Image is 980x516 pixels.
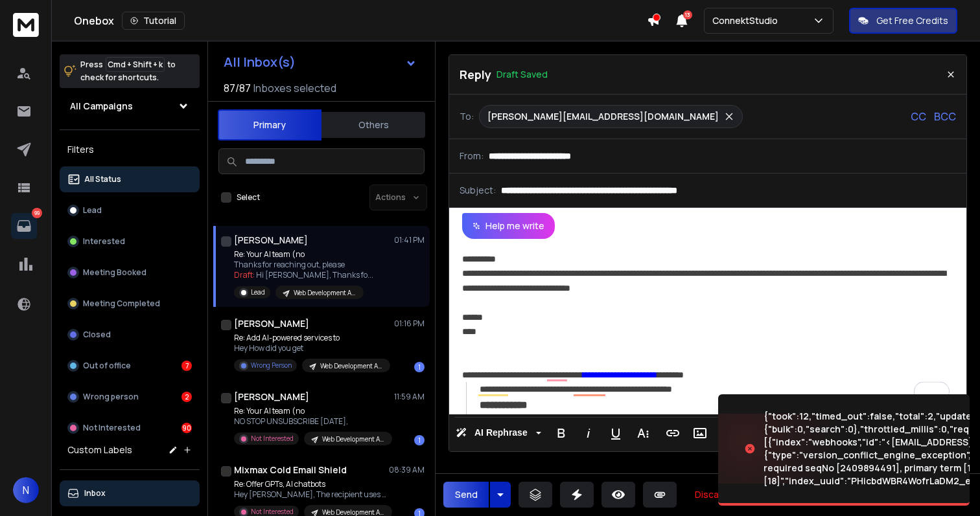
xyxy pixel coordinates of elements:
button: Italic (⌘I) [576,420,601,446]
button: Out of office7 [60,353,200,379]
button: N [13,477,39,503]
h1: [PERSON_NAME] [234,390,309,403]
p: Re: Offer GPTs, AI chatbots [234,479,390,489]
button: Discard Draft [684,482,762,508]
p: NO STOP UNSUBSCRIBE [DATE], [234,416,390,427]
button: Tutorial [122,12,185,30]
button: All Campaigns [60,93,200,119]
span: Hi [PERSON_NAME], Thanks fo ... [256,269,373,280]
button: Insert Image (⌘P) [688,420,712,446]
p: From: [460,150,484,163]
p: 01:41 PM [394,235,425,245]
span: 87 / 87 [224,80,251,96]
p: 01:16 PM [394,319,425,329]
span: 13 [683,10,692,19]
p: Out of office [83,361,131,371]
button: Inbox [60,480,200,506]
button: Send [443,482,489,508]
div: To enrich screen reader interactions, please activate Accessibility in Grammarly extension settings [449,239,966,414]
button: Meeting Booked [60,260,200,286]
p: Web Development Agency Last [322,434,384,444]
button: All Status [60,166,200,192]
p: Inbox [84,488,106,499]
p: Draft Saved [496,68,548,81]
p: Re: Add AI-powered services to [234,333,390,343]
a: 99 [11,213,37,239]
p: Meeting Completed [83,298,160,309]
h1: [PERSON_NAME] [234,234,308,247]
p: [PERSON_NAME][EMAIL_ADDRESS][DOMAIN_NAME] [487,110,719,123]
button: All Inbox(s) [213,49,427,75]
p: Re: Your AI team (no [234,406,390,416]
div: 2 [181,392,192,402]
h1: Mixmax Cold Email Shield [234,464,347,477]
button: Primary [218,109,321,140]
p: 11:59 AM [394,392,425,402]
button: Help me write [462,213,555,239]
p: Web Development Agency Last [320,361,382,371]
button: Get Free Credits [849,8,957,34]
p: Thanks for reaching out, please [234,260,373,270]
p: Not Interested [83,423,141,433]
span: Draft: [234,269,255,280]
p: Lead [251,287,265,297]
button: Lead [60,197,200,223]
div: 1 [414,362,425,372]
div: 1 [414,435,425,445]
p: Not Interested [251,434,294,443]
p: Interested [83,236,125,247]
p: Web Development Agency Last [294,288,356,298]
p: Wrong Person [251,361,292,370]
h1: All Inbox(s) [224,56,296,69]
button: Insert Link (⌘K) [660,420,685,446]
button: Underline (⌘U) [603,420,628,446]
button: Wrong person2 [60,384,200,410]
span: AI Rephrase [472,427,530,438]
button: Closed [60,322,200,348]
h3: Inboxes selected [253,80,336,96]
p: BCC [934,109,956,124]
div: Onebox [74,12,647,30]
p: Hey [PERSON_NAME], The recipient uses Mixmax [234,489,390,500]
p: Closed [83,330,111,340]
label: Select [237,192,260,203]
button: Others [321,111,425,139]
button: Interested [60,229,200,254]
p: To: [460,110,474,123]
h3: Custom Labels [67,443,132,456]
div: 90 [181,423,192,433]
p: Get Free Credits [876,14,948,27]
button: AI Rephrase [453,420,544,446]
p: CC [911,109,926,124]
h1: All Campaigns [70,100,133,113]
button: More Text [631,420,655,446]
p: Meeting Booked [83,267,146,278]
p: ConnektStudio [712,14,783,27]
p: Lead [83,205,102,216]
button: Bold (⌘B) [549,420,574,446]
span: Cmd + Shift + k [106,57,165,72]
div: 7 [181,361,192,371]
p: 99 [32,208,42,218]
img: image [718,414,848,484]
p: All Status [84,174,121,185]
p: Subject: [460,184,496,197]
button: Meeting Completed [60,291,200,317]
h1: [PERSON_NAME] [234,317,309,330]
h3: Filters [60,140,200,159]
button: Not Interested90 [60,415,200,441]
p: Reply [460,65,491,84]
p: Wrong person [83,392,139,402]
p: 08:39 AM [389,465,425,475]
p: Press to check for shortcuts. [80,58,176,84]
p: Re: Your AI team (no [234,249,373,260]
p: Hey How did you get [234,343,390,353]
